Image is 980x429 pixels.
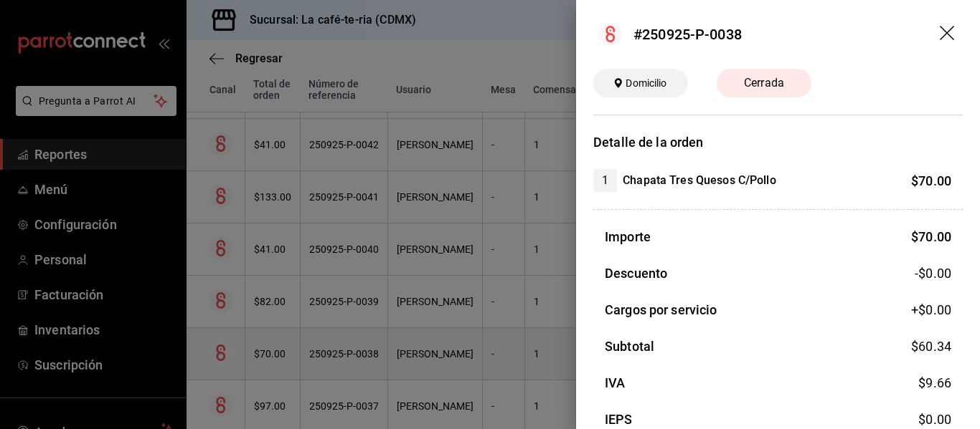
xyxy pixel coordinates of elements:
[605,264,667,283] h3: Descuento
[918,375,951,390] span: $ 9.66
[593,172,617,189] span: 1
[633,24,742,45] div: #250925-P-0038
[593,132,963,152] h3: Detalle de la orden
[911,339,951,354] span: $ 60.34
[620,76,672,91] span: Domicilio
[911,173,951,188] span: $ 70.00
[918,412,951,427] span: $ 0.00
[605,373,625,392] h3: IVA
[735,74,793,92] span: Cerrada
[915,264,951,283] span: -$0.00
[940,26,957,43] button: drag
[605,410,633,429] h3: IEPS
[911,229,951,244] span: $ 70.00
[605,227,651,246] h3: Importe
[605,300,717,319] h3: Cargos por servicio
[911,300,951,319] span: +$ 0.00
[623,172,776,189] h4: Chapata Tres Quesos C/Pollo
[605,337,654,356] h3: Subtotal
